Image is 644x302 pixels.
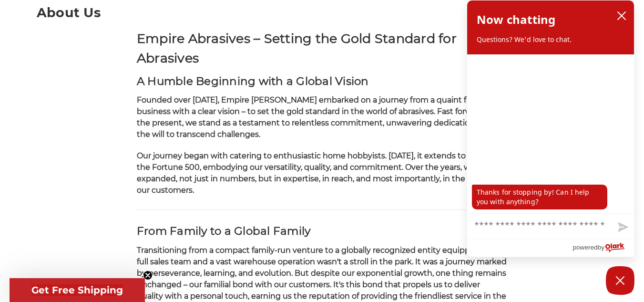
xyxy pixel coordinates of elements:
strong: Empire Abrasives – Setting the Gold Standard for Abrasives [137,31,457,66]
button: Close Chatbox [606,266,634,295]
p: Thanks for stopping by! Can I help you with anything? [472,185,607,209]
div: chat [467,54,634,213]
span: by [598,241,604,253]
h2: Now chatting [477,10,555,29]
div: Get Free ShippingClose teaser [10,278,145,302]
button: Close teaser [143,271,153,280]
span: Our journey began with catering to enthusiastic home hobbyists. [DATE], it extends to giants of t... [137,151,501,195]
p: Questions? We'd love to chat. [477,35,624,44]
button: Send message [610,217,634,239]
span: powered [572,241,597,253]
h1: About Us [37,6,607,19]
button: close chatbox [614,9,629,23]
span: Get Free Shipping [31,284,123,296]
strong: From Family to a Global Family [137,224,311,238]
a: Powered by Olark [572,239,634,257]
span: Founded over [DATE], Empire [PERSON_NAME] embarked on a journey from a quaint family business wit... [137,95,494,139]
strong: A Humble Beginning with a Global Vision [137,74,369,88]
